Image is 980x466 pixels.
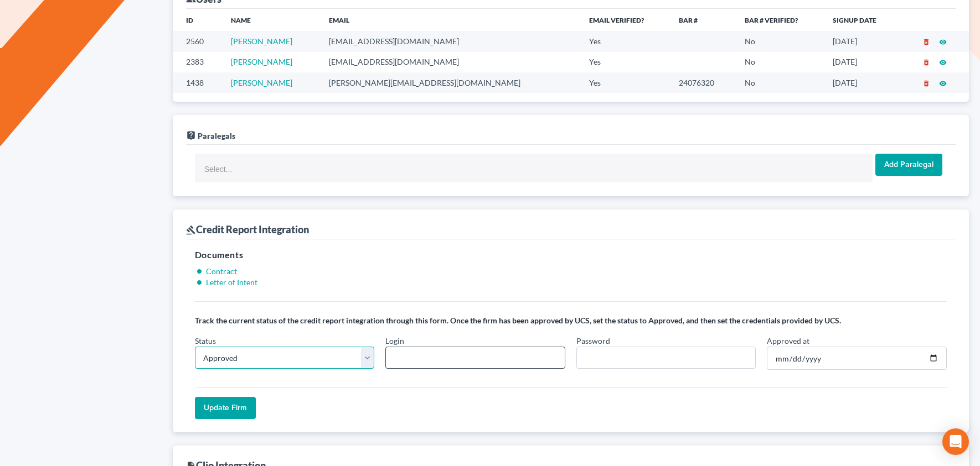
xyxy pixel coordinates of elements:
input: Update Firm [195,397,256,419]
label: Approved at [767,335,809,347]
a: delete_forever [922,78,930,87]
a: delete_forever [922,57,930,66]
td: No [736,31,824,51]
td: [EMAIL_ADDRESS][DOMAIN_NAME] [320,52,580,72]
td: Yes [580,72,670,93]
td: [DATE] [824,52,900,72]
td: 2560 [173,31,222,51]
td: [PERSON_NAME][EMAIL_ADDRESS][DOMAIN_NAME] [320,72,580,93]
label: Password [576,335,610,347]
td: No [736,52,824,72]
th: Email Verified? [580,9,670,31]
a: [PERSON_NAME] [231,57,292,66]
p: Track the current status of the credit report integration through this form. Once the firm has be... [195,315,947,326]
div: Credit Report Integration [186,223,309,236]
td: [DATE] [824,31,900,51]
i: gavel [186,225,196,235]
td: [EMAIL_ADDRESS][DOMAIN_NAME] [320,31,580,51]
td: 2383 [173,52,222,72]
i: visibility [939,80,947,87]
th: Signup Date [824,9,900,31]
a: delete_forever [922,36,930,46]
th: Email [320,9,580,31]
a: Letter of Intent [206,277,257,287]
i: delete_forever [922,38,930,46]
i: delete_forever [922,80,930,87]
td: Yes [580,52,670,72]
a: visibility [939,57,947,66]
td: No [736,72,824,93]
a: visibility [939,36,947,46]
i: visibility [939,59,947,66]
td: 24076320 [670,72,736,93]
label: Login [385,335,404,347]
i: live_help [186,130,196,140]
label: Status [195,335,216,347]
a: Contract [206,266,237,276]
th: ID [173,9,222,31]
input: Add Paralegal [875,154,942,176]
td: Yes [580,31,670,51]
td: [DATE] [824,72,900,93]
a: [PERSON_NAME] [231,36,292,46]
i: visibility [939,38,947,46]
th: Bar # Verified? [736,9,824,31]
span: Paralegals [198,131,235,140]
td: 1438 [173,72,222,93]
th: Name [222,9,320,31]
th: Bar # [670,9,736,31]
i: delete_forever [922,59,930,66]
a: visibility [939,78,947,87]
a: [PERSON_NAME] [231,78,292,87]
h5: Documents [195,248,947,261]
div: Open Intercom Messenger [942,428,969,455]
